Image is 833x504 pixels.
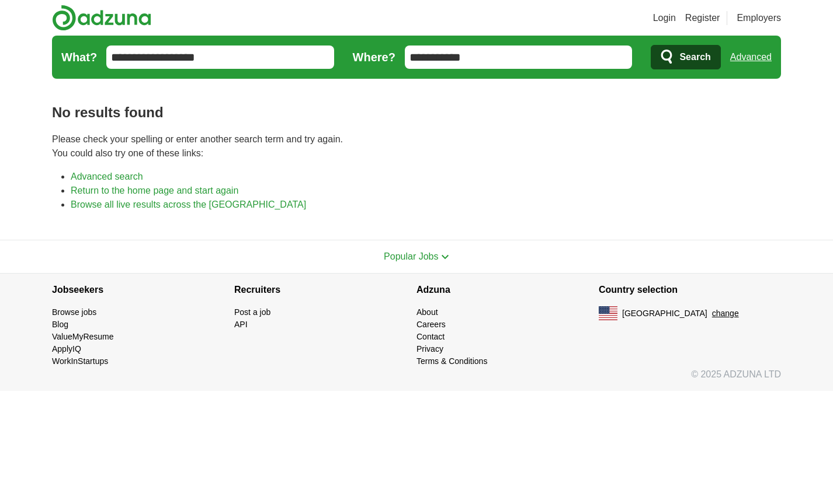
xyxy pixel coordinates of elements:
[71,171,143,181] a: Advanced search
[599,274,781,306] h4: Country selection
[737,11,781,25] a: Employers
[71,185,238,195] a: Return to the home page and start again
[43,367,790,391] div: © 2025 ADZUNA LTD
[52,356,108,366] a: WorkInStartups
[234,307,270,317] a: Post a job
[416,307,438,317] a: About
[416,320,446,329] a: Careers
[61,48,97,66] label: What?
[384,251,438,261] span: Popular Jobs
[653,11,676,25] a: Login
[353,48,395,66] label: Where?
[52,344,81,353] a: ApplyIQ
[730,45,772,69] a: Advanced
[52,5,151,31] img: Adzuna logo
[416,332,445,341] a: Contact
[71,199,306,209] a: Browse all live results across the [GEOGRAPHIC_DATA]
[52,132,781,160] p: Please check your spelling or enter another search term and try again. You could also try one of ...
[52,307,96,317] a: Browse jobs
[52,320,68,329] a: Blog
[416,356,487,366] a: Terms & Conditions
[679,45,710,69] span: Search
[234,320,248,329] a: API
[52,332,114,341] a: ValueMyResume
[622,307,707,320] span: [GEOGRAPHIC_DATA]
[651,45,720,69] button: Search
[416,344,443,353] a: Privacy
[52,102,781,123] h1: No results found
[599,306,617,320] img: US flag
[685,11,720,25] a: Register
[441,254,449,260] img: toggle icon
[712,307,739,320] button: change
